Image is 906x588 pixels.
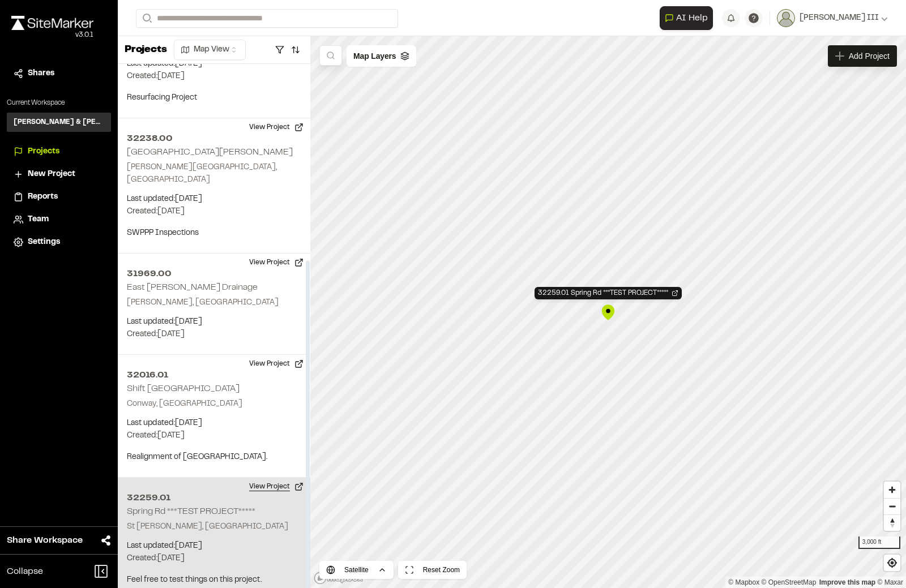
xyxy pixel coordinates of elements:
[884,515,900,531] span: Reset bearing to north
[127,148,293,156] h2: [GEOGRAPHIC_DATA][PERSON_NAME]
[7,565,43,578] span: Collapse
[877,578,903,586] a: Maxar
[125,42,167,58] p: Projects
[242,254,310,272] button: View Project
[28,236,60,248] span: Settings
[127,161,301,186] p: [PERSON_NAME][GEOGRAPHIC_DATA], [GEOGRAPHIC_DATA]
[14,168,104,181] a: New Project
[127,521,301,533] p: St [PERSON_NAME], [GEOGRAPHIC_DATA]
[127,328,301,341] p: Created: [DATE]
[127,451,301,463] p: Realignment of [GEOGRAPHIC_DATA].
[127,368,301,382] h2: 32016.01
[884,514,900,531] button: Reset bearing to north
[314,572,364,585] a: Mapbox logo
[600,304,617,321] div: Map marker
[28,213,49,226] span: Team
[127,297,301,309] p: [PERSON_NAME], [GEOGRAPHIC_DATA]
[884,499,900,514] span: Zoom out
[28,191,58,203] span: Reports
[353,50,396,62] span: Map Layers
[127,205,301,218] p: Created: [DATE]
[7,534,83,547] span: Share Workspace
[127,398,301,410] p: Conway, [GEOGRAPHIC_DATA]
[28,67,54,80] span: Shares
[819,578,875,586] a: Map feedback
[14,236,104,248] a: Settings
[660,6,717,30] div: Open AI Assistant
[28,145,59,158] span: Projects
[242,478,310,496] button: View Project
[858,537,900,549] div: 3,000 ft
[728,578,759,586] a: Mapbox
[127,92,301,104] p: Resurfacing Project
[127,193,301,205] p: Last updated: [DATE]
[11,30,93,40] div: Oh geez...please don't...
[310,36,906,588] canvas: Map
[762,578,817,586] a: OpenStreetMap
[127,58,301,70] p: Last updated: [DATE]
[127,574,301,586] p: Feel free to test things on this project.
[28,168,75,181] span: New Project
[127,430,301,442] p: Created: [DATE]
[14,67,104,80] a: Shares
[849,50,890,62] span: Add Project
[242,355,310,373] button: View Project
[127,284,258,291] h2: East [PERSON_NAME] Drainage
[660,6,713,30] button: Open AI Assistant
[535,287,682,299] div: Open Project
[127,540,301,552] p: Last updated: [DATE]
[127,132,301,145] h2: 32238.00
[127,70,301,83] p: Created: [DATE]
[7,98,111,108] p: Current Workspace
[127,227,301,239] p: SWPPP Inspections
[884,482,900,498] button: Zoom in
[777,9,888,27] button: [PERSON_NAME] III
[127,491,301,505] h2: 32259.01
[800,12,879,24] span: [PERSON_NAME] III
[127,385,240,393] h2: Shift [GEOGRAPHIC_DATA]
[884,498,900,514] button: Zoom out
[136,9,156,28] button: Search
[884,555,900,571] button: Find my location
[242,118,310,136] button: View Project
[14,213,104,226] a: Team
[127,267,301,281] h2: 31969.00
[127,552,301,565] p: Created: [DATE]
[319,561,394,579] button: Satellite
[777,9,795,27] img: User
[14,117,104,127] h3: [PERSON_NAME] & [PERSON_NAME] Inc.
[676,11,708,25] span: AI Help
[127,316,301,328] p: Last updated: [DATE]
[14,145,104,158] a: Projects
[127,417,301,430] p: Last updated: [DATE]
[14,191,104,203] a: Reports
[11,16,93,30] img: rebrand.png
[398,561,467,579] button: Reset Zoom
